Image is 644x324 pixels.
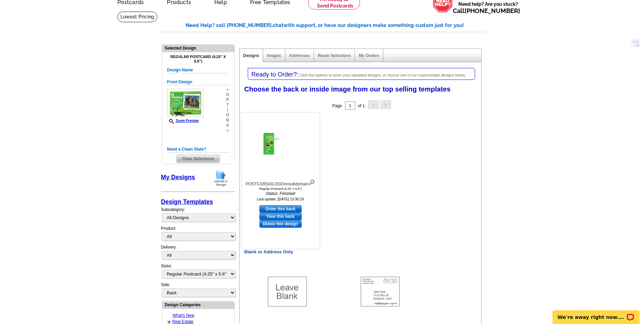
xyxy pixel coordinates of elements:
span: n [226,118,229,123]
div: Delivery: [161,244,235,263]
a: Delete this design [259,220,302,228]
a: Route Selections [318,53,351,58]
span: » [226,128,229,133]
img: POSTCARDAILOGOnosubdomain [263,133,298,159]
img: Addresses Only [361,277,400,307]
a: My Designs [161,174,195,181]
a: Real Estate [172,319,194,324]
span: o [226,113,229,118]
span: Page [332,103,342,108]
img: upload-design [212,169,230,187]
span: s [226,123,229,128]
a: Design Templates [161,198,213,205]
a: What's New [173,313,195,318]
a: Addresses [289,53,310,58]
span: Clear Selections [176,155,220,163]
h5: Front Design [167,79,229,85]
div: Selected Design [162,45,234,51]
div: Regular Postcard (4.25" x 5.6") [243,187,318,191]
img: Blank Template [268,277,307,307]
a: Designs [243,53,259,58]
span: Ready to Order?: [252,71,299,78]
a: [PHONE_NUMBER] [464,7,520,14]
span: of 1 [358,103,365,108]
span: o [226,92,229,97]
iframe: LiveChat chat widget [548,302,644,324]
span: t [226,102,229,108]
div: POSTCARDAILOGOnosubdomain [243,178,318,187]
span: chat [273,22,284,28]
h4: Regular Postcard (4.25" x 5.6") [167,55,229,64]
h5: Design Name [167,67,229,73]
div: Sizes: [161,263,235,282]
span: i [226,108,229,113]
div: Design Categories [162,301,234,308]
small: Last update: [DATE] 13:36:29 [257,197,304,201]
a: Zoom Preview [167,119,199,123]
a: Images [267,53,281,58]
span: p [226,97,229,102]
div: Need Help? call [PHONE_NUMBER], with support, or have our designers make something custom just fo... [186,22,486,29]
div: Side: [161,282,235,298]
span: » [226,87,229,92]
button: > [380,100,391,109]
span: Need help? Are you stuck? [453,1,524,14]
i: Status: Finished [243,191,318,197]
h5: Need a Clean Slate? [167,146,229,153]
h2: Blank or Address Only [241,249,483,255]
span: Call [453,7,520,14]
span: Click this balloon to order your uploaded designs, or choose one of our customizable designs below. [300,73,466,77]
div: Subcategory: [161,207,235,225]
span: Choose the back or inside image from our top selling templates [244,85,451,93]
a: use this design [259,205,302,213]
img: view design details [309,178,315,185]
img: small-thumb.jpg [167,89,203,117]
button: < [368,100,379,109]
a: My Orders [359,53,379,58]
div: Product: [161,225,235,244]
a: View this back [259,213,302,220]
